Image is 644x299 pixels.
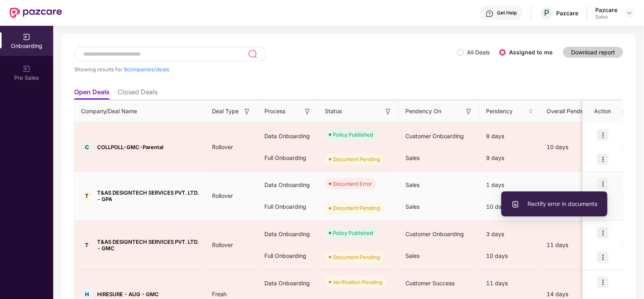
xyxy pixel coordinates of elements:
[264,107,285,116] span: Process
[258,272,318,294] div: Data Onboarding
[597,251,609,263] img: icon
[486,107,527,116] span: Pendency
[405,252,420,259] span: Sales
[480,100,540,123] th: Pendency
[405,133,464,139] span: Customer Onboarding
[480,147,540,169] div: 9 days
[544,8,549,18] span: P
[258,196,318,218] div: Full Onboarding
[595,6,617,14] div: Pazcare
[97,144,163,150] span: COLLPOLL-GMC-Parental
[206,143,239,150] span: Rollover
[258,245,318,267] div: Full Onboarding
[597,129,609,141] img: icon
[540,100,609,123] th: Overall Pendency
[563,47,623,58] button: Download report
[206,291,233,297] span: Fresh
[81,239,93,251] div: T
[540,241,609,249] div: 11 days
[97,291,159,297] span: HIRESURE - AUG - GMC
[258,125,318,147] div: Data Onboarding
[118,88,158,100] li: Closed Deals
[97,239,199,251] span: T&AS DESIGNTECH SERVICES PVT. LTD. - GMC
[81,190,93,202] div: T
[212,107,239,116] span: Deal Type
[333,253,380,261] div: Document Pending
[384,108,392,116] img: svg+xml;base64,PHN2ZyB3aWR0aD0iMTYiIGhlaWdodD0iMTYiIHZpZXdCb3g9IjAgMCAxNiAxNiIgZmlsbD0ibm9uZSIgeG...
[465,108,473,116] img: svg+xml;base64,PHN2ZyB3aWR0aD0iMTYiIGhlaWdodD0iMTYiIHZpZXdCb3g9IjAgMCAxNiAxNiIgZmlsbD0ibm9uZSIgeG...
[467,49,490,56] label: All Deals
[405,181,420,188] span: Sales
[480,196,540,218] div: 10 days
[10,8,62,18] img: New Pazcare Logo
[333,180,372,188] div: Document Error
[258,147,318,169] div: Full Onboarding
[405,107,441,116] span: Pendency On
[23,33,31,41] img: svg+xml;base64,PHN2ZyB3aWR0aD0iMjAiIGhlaWdodD0iMjAiIHZpZXdCb3g9IjAgMCAyMCAyMCIgZmlsbD0ibm9uZSIgeG...
[405,154,420,161] span: Sales
[540,290,609,299] div: 14 days
[597,276,609,288] img: icon
[333,155,380,163] div: Document Pending
[597,178,609,189] img: icon
[486,10,494,18] img: svg+xml;base64,PHN2ZyBpZD0iSGVscC0zMngzMiIgeG1sbnM9Imh0dHA6Ly93d3cudzMub3JnLzIwMDAvc3ZnIiB3aWR0aD...
[597,154,609,165] img: icon
[325,107,342,116] span: Status
[595,14,617,20] div: Sales
[540,143,609,152] div: 10 days
[480,125,540,147] div: 8 days
[405,203,420,210] span: Sales
[405,230,464,237] span: Customer Onboarding
[97,189,199,202] span: T&AS DESIGNTECH SERVICES PVT. LTD. - GPA
[333,229,373,237] div: Policy Published
[243,108,251,116] img: svg+xml;base64,PHN2ZyB3aWR0aD0iMTYiIGhlaWdodD0iMTYiIHZpZXdCb3g9IjAgMCAxNiAxNiIgZmlsbD0ibm9uZSIgeG...
[206,192,239,199] span: Rollover
[583,100,623,123] th: Action
[626,10,633,16] img: svg+xml;base64,PHN2ZyBpZD0iRHJvcGRvd24tMzJ4MzIiIHhtbG5zPSJodHRwOi8vd3d3LnczLm9yZy8yMDAwL3N2ZyIgd2...
[480,223,540,245] div: 3 days
[74,66,457,73] div: Showing results for
[405,280,455,287] span: Customer Success
[248,49,257,59] img: svg+xml;base64,PHN2ZyB3aWR0aD0iMjQiIGhlaWdodD0iMjUiIHZpZXdCb3g9IjAgMCAyNCAyNSIgZmlsbD0ibm9uZSIgeG...
[480,245,540,267] div: 10 days
[23,65,31,73] img: svg+xml;base64,PHN2ZyB3aWR0aD0iMjAiIGhlaWdodD0iMjAiIHZpZXdCb3g9IjAgMCAyMCAyMCIgZmlsbD0ibm9uZSIgeG...
[556,9,578,17] div: Pazcare
[333,278,382,286] div: Verification Pending
[303,108,312,116] img: svg+xml;base64,PHN2ZyB3aWR0aD0iMTYiIGhlaWdodD0iMTYiIHZpZXdCb3g9IjAgMCAxNiAxNiIgZmlsbD0ibm9uZSIgeG...
[206,241,239,248] span: Rollover
[480,174,540,196] div: 1 days
[480,272,540,294] div: 11 days
[75,100,206,123] th: Company/Deal Name
[333,204,380,212] div: Document Pending
[258,174,318,196] div: Data Onboarding
[497,10,517,16] div: Get Help
[124,66,169,73] span: 8 companies/deals
[258,223,318,245] div: Data Onboarding
[511,200,519,208] img: svg+xml;base64,PHN2ZyBpZD0iVXBsb2FkX0xvZ3MiIGRhdGEtbmFtZT0iVXBsb2FkIExvZ3MiIHhtbG5zPSJodHRwOi8vd3...
[74,88,110,100] li: Open Deals
[597,227,609,239] img: icon
[509,49,553,56] label: Assigned to me
[333,131,373,139] div: Policy Published
[511,199,597,208] span: Rectify error in documents
[81,141,93,153] div: C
